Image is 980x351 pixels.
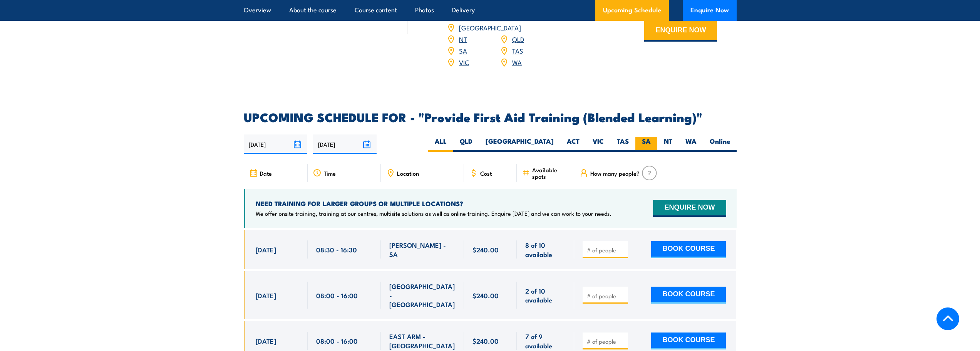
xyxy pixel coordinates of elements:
[256,291,276,300] span: [DATE]
[459,23,521,32] a: [GEOGRAPHIC_DATA]
[479,137,560,152] label: [GEOGRAPHIC_DATA]
[459,34,467,44] a: NT
[532,166,569,180] span: Available spots
[587,246,625,254] input: # of people
[644,21,717,42] button: ENQUIRE NOW
[635,137,657,152] label: SA
[316,336,358,345] span: 08:00 - 16:00
[389,240,456,259] span: [PERSON_NAME] - SA
[389,282,456,309] span: [GEOGRAPHIC_DATA] - [GEOGRAPHIC_DATA]
[525,286,566,304] span: 2 of 10 available
[472,291,499,300] span: $240.00
[525,240,566,259] span: 8 of 10 available
[256,199,611,208] h4: NEED TRAINING FOR LARGER GROUPS OR MULTIPLE LOCATIONS?
[610,137,635,152] label: TAS
[651,241,726,258] button: BOOK COURSE
[590,170,640,176] span: How many people?
[389,332,456,350] span: EAST ARM - [GEOGRAPHIC_DATA]
[459,57,469,67] a: VIC
[472,336,499,345] span: $240.00
[256,245,276,254] span: [DATE]
[525,332,566,350] span: 7 of 9 available
[324,170,336,176] span: Time
[679,137,703,152] label: WA
[313,134,377,154] input: To date
[586,137,610,152] label: VIC
[428,137,453,152] label: ALL
[651,333,726,349] button: BOOK COURSE
[459,46,467,55] a: SA
[256,210,611,217] p: We offer onsite training, training at our centres, multisite solutions as well as online training...
[587,292,625,300] input: # of people
[703,137,737,152] label: Online
[657,137,679,152] label: NT
[260,170,272,176] span: Date
[512,34,524,44] a: QLD
[316,245,357,254] span: 08:30 - 16:30
[244,111,737,122] h2: UPCOMING SCHEDULE FOR - "Provide First Aid Training (Blended Learning)"
[256,336,276,345] span: [DATE]
[560,137,586,152] label: ACT
[244,134,307,154] input: From date
[512,46,523,55] a: TAS
[651,287,726,304] button: BOOK COURSE
[587,338,625,345] input: # of people
[316,291,358,300] span: 08:00 - 16:00
[397,170,419,176] span: Location
[480,170,492,176] span: Cost
[653,200,726,217] button: ENQUIRE NOW
[472,245,499,254] span: $240.00
[512,57,522,67] a: WA
[453,137,479,152] label: QLD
